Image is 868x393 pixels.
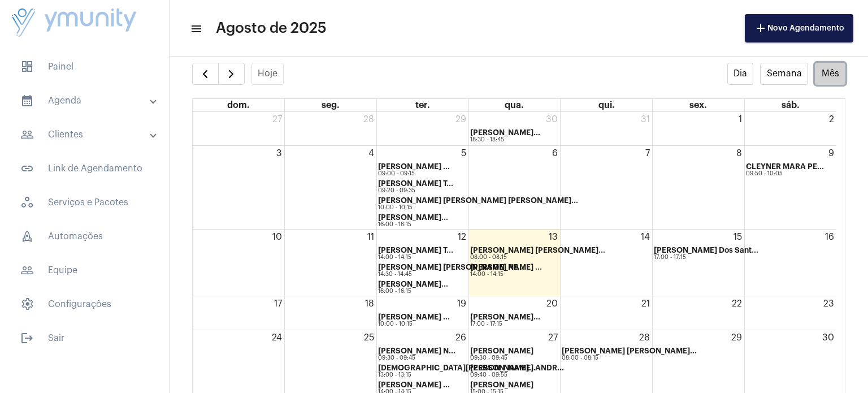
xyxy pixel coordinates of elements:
td: 2 de agosto de 2025 [744,112,836,146]
a: 29 de julho de 2025 [453,112,468,127]
strong: [PERSON_NAME] [470,347,533,355]
a: quarta-feira [502,99,526,111]
a: 6 de agosto de 2025 [550,146,560,161]
a: 24 de agosto de 2025 [270,330,284,345]
td: 1 de agosto de 2025 [653,112,745,146]
a: 28 de agosto de 2025 [637,330,652,345]
strong: [PERSON_NAME] [PERSON_NAME] PE... [378,264,524,271]
div: 09:00 - 09:15 [378,171,450,177]
div: 16:00 - 16:15 [378,288,448,295]
strong: [PERSON_NAME] Dos Sant... [654,247,758,254]
mat-panel-title: Clientes [20,128,151,141]
td: 6 de agosto de 2025 [468,146,561,230]
span: Automações [11,223,158,250]
div: 10:00 - 10:15 [378,321,450,327]
td: 11 de agosto de 2025 [285,230,377,296]
td: 4 de agosto de 2025 [285,146,377,230]
mat-icon: sidenav icon [20,94,34,107]
mat-icon: sidenav icon [190,22,201,36]
td: 22 de agosto de 2025 [653,296,745,330]
span: Link de Agendamento [11,155,158,182]
a: 21 de agosto de 2025 [639,296,652,311]
a: quinta-feira [596,99,617,111]
td: 5 de agosto de 2025 [376,146,468,230]
button: Semana [760,63,808,85]
div: 09:30 - 09:45 [378,355,455,361]
div: 16:00 - 16:15 [378,222,448,228]
a: 31 de julho de 2025 [639,112,652,127]
a: 16 de agosto de 2025 [823,230,836,244]
td: 17 de agosto de 2025 [193,296,285,330]
a: domingo [225,99,252,111]
button: Mês Anterior [192,63,219,85]
a: 8 de agosto de 2025 [734,146,744,161]
strong: [PERSON_NAME] [PERSON_NAME] [PERSON_NAME]... [378,197,578,204]
td: 9 de agosto de 2025 [744,146,836,230]
td: 27 de julho de 2025 [193,112,285,146]
strong: [PERSON_NAME] [PERSON_NAME]... [562,347,697,355]
div: 09:40 - 09:55 [470,372,564,378]
td: 12 de agosto de 2025 [376,230,468,296]
span: sidenav icon [20,297,34,311]
strong: [PERSON_NAME] T... [378,180,453,187]
td: 21 de agosto de 2025 [561,296,653,330]
button: Próximo Mês [218,63,245,85]
a: 3 de agosto de 2025 [274,146,284,161]
span: Painel [11,53,158,80]
a: 7 de agosto de 2025 [643,146,652,161]
div: 09:50 - 10:05 [746,171,824,177]
strong: [PERSON_NAME]... [378,280,448,288]
div: 08:00 - 08:15 [562,355,697,361]
a: 2 de agosto de 2025 [827,112,836,127]
span: Serviços e Pacotes [11,189,158,216]
td: 28 de julho de 2025 [285,112,377,146]
a: 9 de agosto de 2025 [826,146,836,161]
div: 09:20 - 09:35 [378,188,453,194]
span: Novo Agendamento [754,24,844,32]
td: 18 de agosto de 2025 [285,296,377,330]
a: 15 de agosto de 2025 [731,230,744,244]
td: 3 de agosto de 2025 [193,146,285,230]
a: 1 de agosto de 2025 [736,112,744,127]
a: 28 de julho de 2025 [361,112,376,127]
div: 09:30 - 09:45 [470,355,533,361]
a: 30 de julho de 2025 [544,112,560,127]
strong: [PERSON_NAME] ANDR... [470,364,564,372]
td: 20 de agosto de 2025 [468,296,561,330]
strong: [PERSON_NAME] N... [378,347,455,355]
strong: [PERSON_NAME] T... [378,247,453,254]
strong: [PERSON_NAME] ... [378,313,450,321]
td: 15 de agosto de 2025 [653,230,745,296]
a: 17 de agosto de 2025 [272,296,284,311]
strong: [PERSON_NAME]... [378,214,448,221]
a: 20 de agosto de 2025 [544,296,560,311]
div: 14:00 - 14:15 [378,254,453,261]
a: 27 de agosto de 2025 [546,330,560,345]
mat-expansion-panel-header: sidenav iconAgenda [7,87,169,114]
td: 19 de agosto de 2025 [376,296,468,330]
mat-icon: sidenav icon [20,331,34,345]
a: 27 de julho de 2025 [270,112,284,127]
a: 22 de agosto de 2025 [730,296,744,311]
div: 13:00 - 13:15 [378,372,536,378]
td: 30 de julho de 2025 [468,112,561,146]
a: 5 de agosto de 2025 [459,146,468,161]
mat-expansion-panel-header: sidenav iconClientes [7,121,169,148]
td: 23 de agosto de 2025 [744,296,836,330]
a: 29 de agosto de 2025 [729,330,744,345]
mat-icon: add [754,21,767,35]
td: 7 de agosto de 2025 [561,146,653,230]
mat-icon: sidenav icon [20,128,34,141]
strong: [PERSON_NAME] ... [470,264,542,271]
a: 13 de agosto de 2025 [546,230,560,244]
span: Agosto de 2025 [216,19,327,37]
strong: CLEYNER MARA PE... [746,163,824,170]
strong: [PERSON_NAME]... [470,129,540,136]
span: Configurações [11,291,158,318]
td: 8 de agosto de 2025 [653,146,745,230]
button: Novo Agendamento [745,14,853,42]
a: 30 de agosto de 2025 [820,330,836,345]
mat-icon: sidenav icon [20,264,34,277]
strong: [PERSON_NAME]... [470,313,540,321]
a: 4 de agosto de 2025 [366,146,376,161]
